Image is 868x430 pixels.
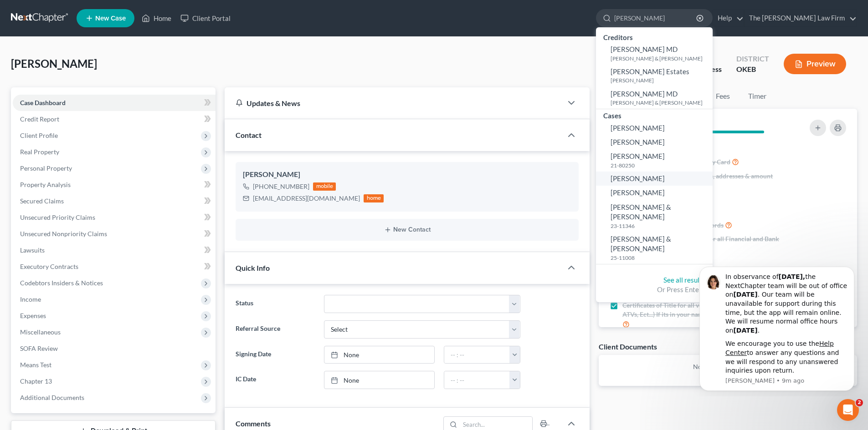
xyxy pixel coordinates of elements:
[596,42,713,65] a: [PERSON_NAME] MD[PERSON_NAME] & [PERSON_NAME]
[596,200,713,232] a: [PERSON_NAME] & [PERSON_NAME]23-11346
[611,67,689,76] span: [PERSON_NAME] Estates
[784,54,846,74] button: Preview
[736,54,769,64] div: District
[596,31,713,42] div: Creditors
[20,295,41,303] span: Income
[231,320,319,339] label: Referral Source
[231,295,319,313] label: Status
[13,95,216,111] a: Case Dashboard
[611,222,710,230] small: 23-11346
[686,258,868,396] iframe: Intercom notifications message
[20,181,71,188] span: Property Analysis
[596,149,713,172] a: [PERSON_NAME]21-80250
[611,76,710,84] small: [PERSON_NAME]
[20,377,52,385] span: Chapter 13
[614,10,698,26] input: Search by name...
[20,344,58,352] span: SOFA Review
[611,99,710,106] small: [PERSON_NAME] & [PERSON_NAME]
[596,186,713,200] a: [PERSON_NAME]
[713,10,744,26] a: Help
[20,148,59,156] span: Real Property
[13,258,216,275] a: Executory Contracts
[736,64,769,75] div: OKEB
[13,177,216,193] a: Property Analysis
[20,99,66,106] span: Case Dashboard
[596,109,713,121] div: Cases
[20,246,45,254] span: Lawsuits
[20,115,59,123] span: Credit Report
[663,276,705,284] a: See all results
[95,15,126,22] span: New Case
[611,55,710,62] small: [PERSON_NAME] & [PERSON_NAME]
[20,361,51,369] span: Means Test
[364,194,384,202] div: home
[606,362,850,371] p: No client documents yet.
[596,121,713,135] a: [PERSON_NAME]
[20,263,78,270] span: Executory Contracts
[596,232,713,264] a: [PERSON_NAME] & [PERSON_NAME]25-11008
[236,131,262,139] span: Contact
[20,279,103,287] span: Codebtors Insiders & Notices
[611,152,665,160] span: [PERSON_NAME]
[837,399,859,421] iframe: Intercom live chat
[20,164,72,172] span: Personal Property
[20,312,46,319] span: Expenses
[243,226,571,233] button: New Contact
[236,263,270,272] span: Quick Info
[20,394,84,401] span: Additional Documents
[13,193,216,209] a: Secured Claims
[745,10,857,26] a: The [PERSON_NAME] Law Firm
[13,242,216,258] a: Lawsuits
[20,197,64,205] span: Secured Claims
[622,301,785,319] span: Certificates of Title for all vehicles (Cars, Boats, RVs, ATVs, Ect...) If its in your name, we n...
[611,235,671,253] span: [PERSON_NAME] & [PERSON_NAME]
[596,135,713,149] a: [PERSON_NAME]
[20,230,107,238] span: Unsecured Nonpriority Claims
[253,182,309,191] div: [PHONE_NUMBER]
[20,213,95,221] span: Unsecured Priority Claims
[243,169,571,180] div: [PERSON_NAME]
[313,182,336,191] div: mobile
[236,98,551,108] div: Updates & News
[611,174,665,182] span: [PERSON_NAME]
[856,399,863,406] span: 2
[231,346,319,364] label: Signing Date
[611,203,671,221] span: [PERSON_NAME] & [PERSON_NAME]
[611,90,678,98] span: [PERSON_NAME] MD
[176,10,235,26] a: Client Portal
[13,111,216,127] a: Credit Report
[11,57,97,70] span: [PERSON_NAME]
[611,45,678,53] span: [PERSON_NAME] MD
[20,132,58,139] span: Client Profile
[708,87,737,105] a: Fees
[324,346,434,364] a: None
[444,346,510,364] input: -- : --
[611,124,665,132] span: [PERSON_NAME]
[137,10,176,26] a: Home
[324,371,434,389] a: None
[603,285,705,294] div: Or Press Enter...
[20,328,61,336] span: Miscellaneous
[13,209,216,226] a: Unsecured Priority Claims
[231,371,319,389] label: IC Date
[741,87,774,105] a: Timer
[596,65,713,87] a: [PERSON_NAME] Estates[PERSON_NAME]
[596,172,713,186] a: [PERSON_NAME]
[596,87,713,109] a: [PERSON_NAME] MD[PERSON_NAME] & [PERSON_NAME]
[236,419,271,428] span: Comments
[13,340,216,357] a: SOFA Review
[13,226,216,242] a: Unsecured Nonpriority Claims
[611,188,665,197] span: [PERSON_NAME]
[611,138,665,146] span: [PERSON_NAME]
[253,194,360,203] div: [EMAIL_ADDRESS][DOMAIN_NAME]
[611,254,710,262] small: 25-11008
